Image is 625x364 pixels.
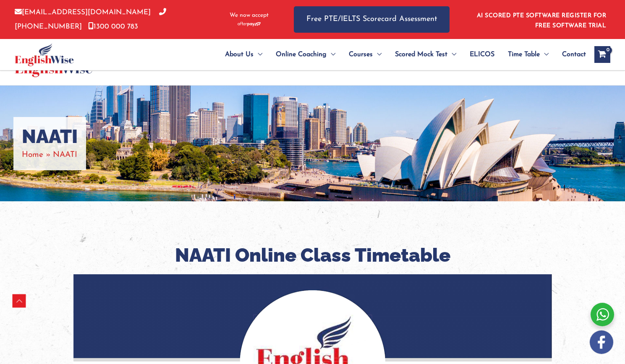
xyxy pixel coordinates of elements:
[88,23,138,30] a: 1300 000 783
[562,40,586,69] span: Contact
[555,40,586,69] a: Contact
[53,151,77,159] span: NAATI
[205,40,586,69] nav: Site Navigation: Main Menu
[540,40,549,69] span: Menu Toggle
[349,40,373,69] span: Courses
[254,40,262,69] span: Menu Toggle
[388,40,463,69] a: Scored Mock TestMenu Toggle
[463,40,501,69] a: ELICOS
[327,40,335,69] span: Menu Toggle
[594,46,610,63] a: View Shopping Cart, empty
[447,40,456,69] span: Menu Toggle
[373,40,382,69] span: Menu Toggle
[501,40,555,69] a: Time TableMenu Toggle
[342,40,388,69] a: CoursesMenu Toggle
[477,13,607,29] a: AI SCORED PTE SOFTWARE REGISTER FOR FREE SOFTWARE TRIAL
[22,151,43,159] a: Home
[230,11,269,20] span: We now accept
[269,40,342,69] a: Online CoachingMenu Toggle
[472,6,610,33] aside: Header Widget 1
[225,40,254,69] span: About Us
[22,148,78,162] nav: Breadcrumbs
[294,6,450,33] a: Free PTE/IELTS Scorecard Assessment
[508,40,540,69] span: Time Table
[238,22,261,26] img: Afterpay-Logo
[218,40,269,69] a: About UsMenu Toggle
[15,9,166,30] a: [PHONE_NUMBER]
[22,125,78,148] h1: NAATI
[276,40,327,69] span: Online Coaching
[395,40,447,69] span: Scored Mock Test
[15,43,74,66] img: cropped-ew-logo
[470,40,494,69] span: ELICOS
[73,243,552,268] h2: NAATI Online Class Timetable
[15,9,151,16] a: [EMAIL_ADDRESS][DOMAIN_NAME]
[590,330,613,354] img: white-facebook.png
